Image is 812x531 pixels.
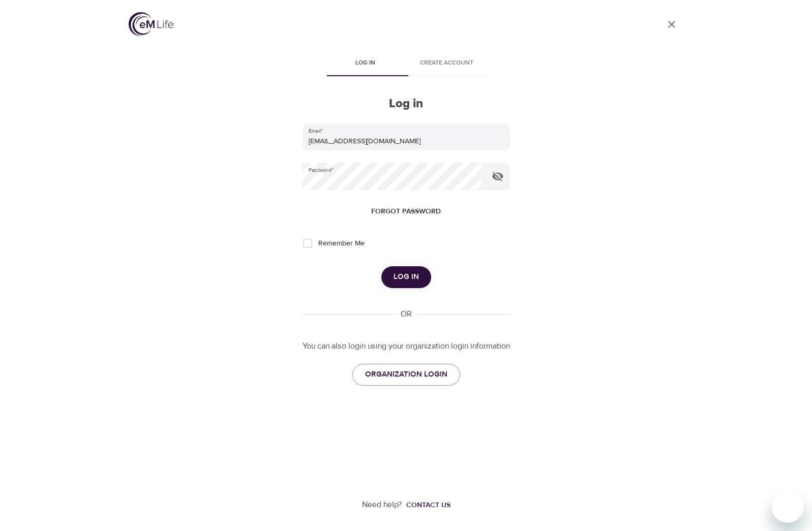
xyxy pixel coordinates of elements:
[318,238,365,249] span: Remember Me
[412,58,482,69] span: Create account
[362,499,402,511] p: Need help?
[367,202,445,221] button: Forgot password
[406,500,450,510] div: Contact us
[303,52,510,76] div: disabled tabs example
[771,490,804,523] iframe: Button to launch messaging window
[402,500,450,510] a: Contact us
[371,205,441,218] span: Forgot password
[659,12,684,37] a: close
[303,97,510,111] h2: Log in
[394,270,419,284] span: Log in
[397,308,416,320] div: OR
[365,368,447,381] span: ORGANIZATION LOGIN
[352,364,460,385] a: ORGANIZATION LOGIN
[303,340,510,352] p: You can also login using your organization login information
[129,12,173,36] img: logo
[331,58,400,69] span: Log in
[381,266,431,288] button: Log in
